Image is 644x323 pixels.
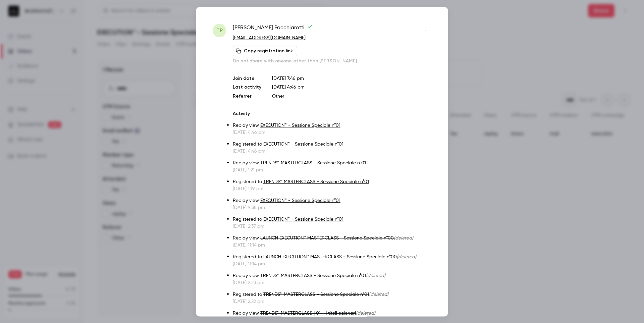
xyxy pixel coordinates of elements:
span: TRENDS™ MASTERCLASS | 01 - I titoli azionari [260,311,356,315]
p: Replay view [233,310,431,317]
p: Replay view [233,197,431,204]
p: [DATE] 7:46 pm [272,75,431,82]
span: (deleted) [369,292,388,297]
p: [DATE] 4:46 pm [233,148,431,154]
span: [PERSON_NAME] Pacchiarotti [233,23,313,34]
p: Registered to [233,178,431,185]
span: (deleted) [397,254,416,259]
p: [DATE] 1:21 pm [233,166,431,173]
p: Activity [233,110,431,117]
p: Referrer [233,93,261,99]
a: TRENDS™ MASTERCLASS - Sessione Speciale n°01 [260,160,366,165]
a: EXECUTION™ - Sessione Speciale n°01 [260,123,340,127]
p: [DATE] 1:19 pm [233,185,431,192]
p: [DATE] 11:14 pm [233,241,431,248]
span: TP [216,26,223,34]
a: [EMAIL_ADDRESS][DOMAIN_NAME] [233,35,306,40]
a: TRENDS™ MASTERCLASS - Sessione Speciale n°01 [263,179,369,184]
p: Registered to [233,141,431,148]
a: EXECUTION™ - Sessione Speciale n°01 [260,198,340,203]
p: Replay view [233,122,431,129]
span: TRENDS™ MASTERCLASS - Sessione Speciale n°01 [260,273,366,278]
p: [DATE] 2:37 pm [233,223,431,229]
a: EXECUTION™ - Sessione Speciale n°01 [263,142,343,146]
p: [DATE] 4:46 pm [233,129,431,136]
p: [DATE] 2:23 pm [233,279,431,286]
span: (deleted) [394,235,413,240]
p: Registered to [233,253,431,260]
span: [DATE] 4:46 pm [272,85,305,89]
p: [DATE] 11:14 pm [233,260,431,267]
span: LAUNCH EXECUTION™ MASTERCLASS - Sessione Speciale n°00 [263,254,397,259]
p: Last activity [233,84,261,91]
p: Registered to [233,216,431,223]
p: [DATE] 9:38 pm [233,204,431,211]
button: Copy registration link [233,45,297,56]
p: Replay view [233,159,431,166]
p: Replay view [233,272,431,279]
span: (deleted) [356,311,375,315]
p: Registered to [233,291,431,298]
p: Join date [233,75,261,82]
a: EXECUTION™ - Sessione Speciale n°01 [263,217,343,221]
span: (deleted) [366,273,385,278]
span: TRENDS™ MASTERCLASS - Sessione Speciale n°01 [263,292,369,297]
p: Other [272,93,431,99]
p: Do not share with anyone other than [PERSON_NAME] [233,57,431,64]
p: [DATE] 2:22 pm [233,298,431,305]
span: LAUNCH EXECUTION™ MASTERCLASS - Sessione Speciale n°00 [260,235,394,240]
p: Replay view [233,234,431,241]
